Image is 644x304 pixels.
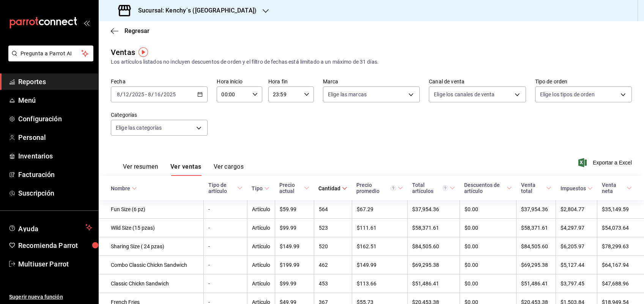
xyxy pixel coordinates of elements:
td: 520 [314,237,352,256]
button: Pregunta a Parrot AI [8,45,93,61]
span: Cantidad [318,185,347,191]
div: Nombre [111,185,130,191]
span: Elige las marcas [328,91,367,98]
td: Artículo [247,200,275,219]
input: ---- [163,91,176,97]
td: Wild Size (15 pzas) [99,219,204,237]
span: Sugerir nueva función [9,293,92,301]
div: Tipo de artículo [208,182,236,194]
button: Exportar a Excel [580,158,632,167]
span: Descuentos de artículo [464,182,512,194]
td: $3,797.45 [556,274,597,293]
span: Reportes [18,77,92,87]
td: - [204,237,247,256]
span: Venta neta [602,182,632,194]
button: Ver cargos [214,163,244,176]
span: Nombre [111,185,137,191]
td: $67.29 [352,200,407,219]
img: Tooltip marker [139,47,148,57]
td: $5,127.44 [556,256,597,274]
div: Total artículos [412,182,449,194]
a: Pregunta a Parrot AI [5,55,93,63]
td: $0.00 [460,237,516,256]
td: $99.99 [275,219,314,237]
span: - [145,91,147,97]
span: Facturación [18,169,92,180]
span: Personal [18,132,92,143]
td: Combo Classic Chickn Sandwich [99,256,204,274]
label: Hora inicio [217,79,262,84]
label: Tipo de orden [535,79,632,84]
input: -- [148,91,151,97]
svg: El total artículos considera cambios de precios en los artículos así como costos adicionales por ... [442,185,448,191]
label: Hora fin [268,79,314,84]
span: / [161,91,163,97]
label: Canal de venta [429,79,526,84]
input: -- [117,91,120,97]
td: $64,167.94 [597,256,644,274]
td: - [204,256,247,274]
td: $51,486.41 [516,274,556,293]
span: Tipo de artículo [208,182,243,194]
label: Fecha [111,79,208,84]
span: Tipo [252,185,269,191]
td: $58,371.61 [516,219,556,237]
td: Artículo [247,256,275,274]
td: Artículo [247,274,275,293]
span: / [129,91,132,97]
span: Recomienda Parrot [18,240,92,251]
td: $54,073.64 [597,219,644,237]
td: $0.00 [460,200,516,219]
h3: Sucursal: Kenchy´s ([GEOGRAPHIC_DATA]) [132,6,257,15]
div: Descuentos de artículo [464,182,505,194]
span: Configuración [18,114,92,124]
td: $84,505.60 [408,237,460,256]
td: Artículo [247,219,275,237]
td: $149.99 [352,256,407,274]
button: Regresar [111,27,150,34]
td: $0.00 [460,219,516,237]
td: $162.51 [352,237,407,256]
td: Sharing Size ( 24 pzas) [99,237,204,256]
td: $37,954.36 [516,200,556,219]
span: Multiuser Parrot [18,259,92,269]
svg: Precio promedio = Total artículos / cantidad [390,185,396,191]
td: 462 [314,256,352,274]
span: Suscripción [18,188,92,198]
span: / [120,91,123,97]
span: Ayuda [18,223,82,232]
span: Impuestos [561,185,593,191]
td: $78,299.63 [597,237,644,256]
div: Tipo [252,185,263,191]
td: $47,688.96 [597,274,644,293]
div: Impuestos [561,185,586,191]
div: Venta neta [602,182,625,194]
span: / [151,91,154,97]
div: Los artículos listados no incluyen descuentos de orden y el filtro de fechas está limitado a un m... [111,58,632,66]
div: Venta total [521,182,545,194]
span: Elige los canales de venta [434,91,494,98]
td: 564 [314,200,352,219]
div: Precio promedio [356,182,396,194]
td: $199.99 [275,256,314,274]
td: $0.00 [460,274,516,293]
td: $35,149.59 [597,200,644,219]
input: -- [154,91,161,97]
td: $113.66 [352,274,407,293]
td: $37,954.36 [408,200,460,219]
button: Ver ventas [170,163,202,176]
td: - [204,219,247,237]
td: $51,486.41 [408,274,460,293]
span: Pregunta a Parrot AI [20,50,82,58]
div: Precio actual [279,182,302,194]
span: Regresar [124,27,150,34]
span: Precio actual [279,182,309,194]
td: $4,297.97 [556,219,597,237]
span: Total artículos [412,182,455,194]
td: $69,295.38 [516,256,556,274]
td: 453 [314,274,352,293]
td: - [204,274,247,293]
td: Classic Chickn Sandwich [99,274,204,293]
td: Artículo [247,237,275,256]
